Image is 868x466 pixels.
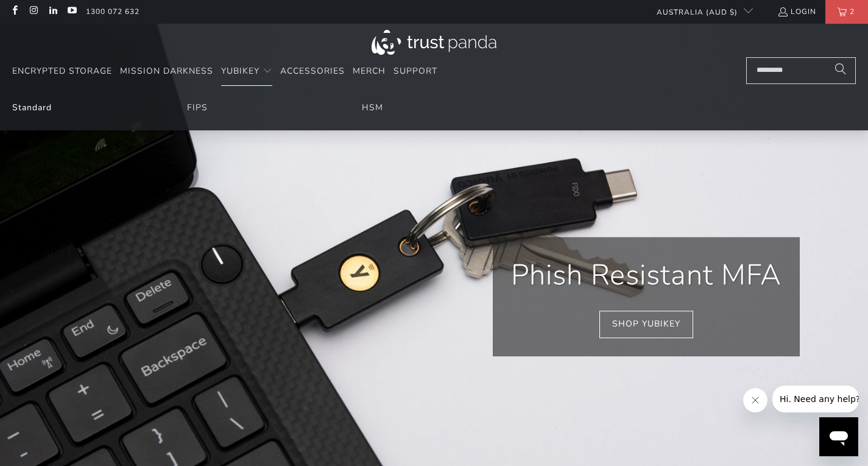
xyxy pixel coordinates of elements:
[221,65,259,77] span: YubiKey
[393,57,437,86] a: Support
[12,57,437,86] nav: Translation missing: en.navigation.header.main_nav
[819,417,858,456] iframe: Button to launch messaging window
[599,311,693,338] a: Shop YubiKey
[120,65,213,77] span: Mission Darkness
[221,57,272,86] summary: YubiKey
[12,57,112,86] a: Encrypted Storage
[777,5,816,18] a: Login
[353,57,386,86] a: Merch
[120,57,213,86] a: Mission Darkness
[372,30,496,55] img: Trust Panda Australia
[48,7,58,16] a: Trust Panda Australia on LinkedIn
[66,7,77,16] a: Trust Panda Australia on YouTube
[12,102,52,113] a: Standard
[280,65,345,77] span: Accessories
[86,5,139,18] a: 1300 072 632
[772,386,859,412] iframe: Message from company
[511,256,782,296] p: Phish Resistant MFA
[187,102,208,113] a: FIPS
[743,388,767,412] iframe: Close message
[9,7,19,16] a: Trust Panda Australia on Facebook
[280,57,345,86] a: Accessories
[393,65,437,77] span: Support
[825,57,856,84] button: Search
[746,57,856,84] input: Search...
[362,102,383,113] a: HSM
[12,65,112,77] span: Encrypted Storage
[353,65,386,77] span: Merch
[28,7,38,16] a: Trust Panda Australia on Instagram
[7,9,88,18] span: Hi. Need any help?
